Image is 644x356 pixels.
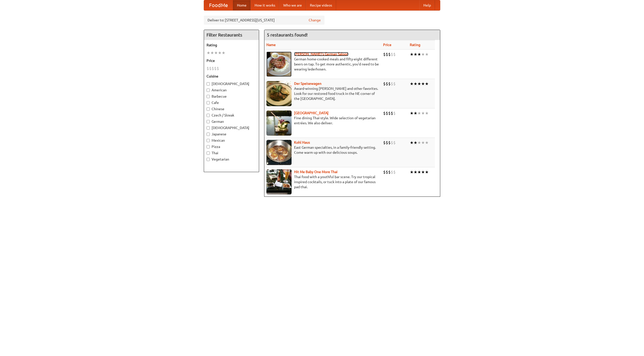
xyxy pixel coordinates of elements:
li: ★ [218,50,222,56]
h5: Cuisine [207,74,256,79]
label: Barbecue [207,94,256,99]
li: $ [207,66,209,71]
li: $ [391,81,393,87]
li: ★ [414,110,417,116]
li: ★ [207,50,210,56]
li: ★ [210,50,214,56]
li: ★ [425,169,429,175]
li: $ [388,110,391,116]
li: ★ [417,81,421,87]
div: Deliver to: [STREET_ADDRESS][US_STATE] [204,16,325,25]
li: $ [393,169,396,175]
input: American [207,89,210,92]
a: Who we are [279,0,306,10]
li: ★ [414,169,417,175]
li: ★ [410,110,414,116]
label: Chinese [207,106,256,111]
li: $ [388,52,391,57]
li: ★ [421,81,425,87]
li: $ [383,140,386,145]
li: ★ [214,50,218,56]
input: Barbecue [207,95,210,98]
img: babythai.jpg [266,169,292,194]
a: Der Speisewagen [294,82,321,86]
li: $ [209,66,212,71]
a: How it works [251,0,279,10]
li: $ [217,66,219,71]
label: [DEMOGRAPHIC_DATA] [207,81,256,86]
li: $ [386,81,388,87]
a: Price [383,43,391,47]
p: Fine dining Thai-style. Wide selection of vegetarian entrées. We also deliver. [266,115,379,126]
li: ★ [417,140,421,145]
li: $ [393,110,396,116]
li: ★ [421,110,425,116]
input: Chinese [207,107,210,111]
li: $ [386,52,388,57]
li: $ [386,110,388,116]
label: Mexican [207,138,256,143]
input: German [207,120,210,123]
li: $ [383,110,386,116]
a: [GEOGRAPHIC_DATA] [294,111,329,115]
li: ★ [410,140,414,145]
li: $ [383,81,386,87]
img: kohlhaus.jpg [266,140,292,165]
a: FoodMe [204,0,233,10]
li: $ [386,169,388,175]
a: Home [233,0,251,10]
li: $ [383,169,386,175]
input: Cafe [207,101,210,104]
a: Recipe videos [306,0,336,10]
label: Vegetarian [207,157,256,162]
li: $ [391,110,393,116]
p: Award-winning [PERSON_NAME] and other favorites. Look for our restored food truck in the NE corne... [266,86,379,101]
a: [PERSON_NAME]'s German Saloon [294,52,348,56]
li: ★ [425,110,429,116]
li: ★ [410,169,414,175]
li: ★ [421,52,425,57]
label: Pizza [207,144,256,149]
label: [DEMOGRAPHIC_DATA] [207,125,256,130]
input: Thai [207,151,210,155]
label: Czech / Slovak [207,113,256,118]
li: $ [393,140,396,145]
li: $ [393,52,396,57]
img: satay.jpg [266,110,292,136]
input: Pizza [207,145,210,148]
b: Hit Me Baby One More Thai [294,170,338,174]
a: Kohl Haus [294,140,310,144]
img: speisewagen.jpg [266,81,292,106]
li: ★ [417,169,421,175]
li: ★ [425,52,429,57]
li: $ [212,66,214,71]
p: East German specialties, in a family-friendly setting. Come warm up with our delicious soups. [266,145,379,155]
li: ★ [417,110,421,116]
li: ★ [222,50,225,56]
h4: Filter Restaurants [204,30,259,40]
input: [DEMOGRAPHIC_DATA] [207,126,210,130]
label: Cafe [207,100,256,105]
a: Name [266,43,276,47]
input: Vegetarian [207,158,210,161]
li: $ [391,169,393,175]
li: $ [388,140,391,145]
h5: Price [207,58,256,63]
li: ★ [421,140,425,145]
label: American [207,88,256,93]
li: ★ [421,169,425,175]
label: Thai [207,150,256,155]
a: Rating [410,43,420,47]
h5: Rating [207,43,256,48]
input: Czech / Slovak [207,114,210,117]
ng-pluralize: 5 restaurants found! [267,32,308,37]
input: [DEMOGRAPHIC_DATA] [207,82,210,86]
li: $ [388,81,391,87]
li: ★ [425,140,429,145]
li: ★ [425,81,429,87]
li: ★ [414,81,417,87]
